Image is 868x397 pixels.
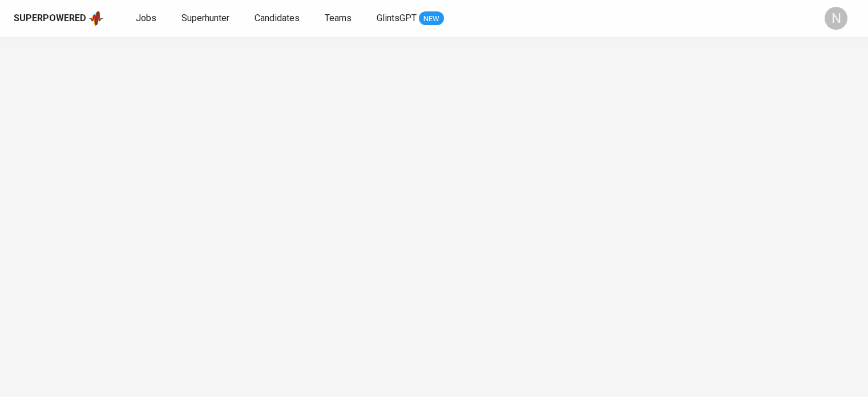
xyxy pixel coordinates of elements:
[136,11,159,26] a: Jobs
[377,11,444,26] a: GlintsGPT NEW
[325,11,354,26] a: Teams
[419,13,444,25] span: NEW
[14,12,86,25] div: Superpowered
[825,7,847,30] div: N
[325,13,352,23] span: Teams
[255,11,302,26] a: Candidates
[88,10,104,27] img: app logo
[181,11,232,26] a: Superhunter
[377,13,417,23] span: GlintsGPT
[255,13,300,23] span: Candidates
[181,13,229,23] span: Superhunter
[136,13,156,23] span: Jobs
[14,10,104,27] a: Superpoweredapp logo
